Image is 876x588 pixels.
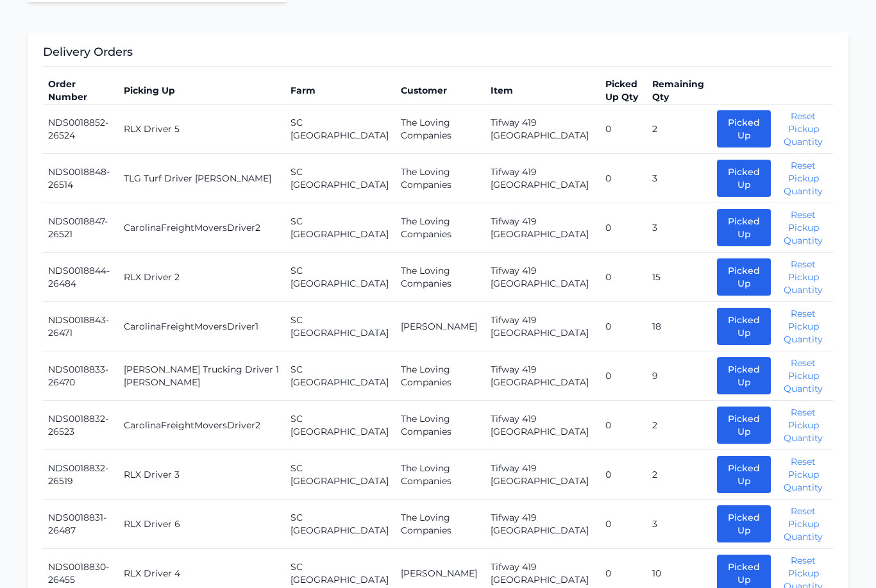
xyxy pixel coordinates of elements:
td: RLX Driver 6 [119,500,285,549]
td: [PERSON_NAME] Trucking Driver 1 [PERSON_NAME] [119,351,285,401]
td: 0 [600,351,647,401]
td: CarolinaFreightMoversDriver1 [119,302,285,351]
td: Tifway 419 [GEOGRAPHIC_DATA] [485,302,600,351]
td: The Loving Companies [396,203,485,253]
td: 0 [600,203,647,253]
button: Reset Pickup Quantity [779,159,828,197]
td: Tifway 419 [GEOGRAPHIC_DATA] [485,203,600,253]
td: 0 [600,401,647,450]
td: Tifway 419 [GEOGRAPHIC_DATA] [485,500,600,549]
td: 3 [647,500,712,549]
td: NDS0018831-26487 [43,500,119,549]
td: SC [GEOGRAPHIC_DATA] [285,302,396,351]
td: 0 [600,154,647,203]
td: 15 [647,253,712,302]
td: SC [GEOGRAPHIC_DATA] [285,401,396,450]
td: 0 [600,302,647,351]
td: The Loving Companies [396,351,485,401]
td: The Loving Companies [396,253,485,302]
td: Tifway 419 [GEOGRAPHIC_DATA] [485,154,600,203]
button: Reset Pickup Quantity [779,455,828,494]
td: Tifway 419 [GEOGRAPHIC_DATA] [485,401,600,450]
button: Picked Up [717,357,771,394]
td: CarolinaFreightMoversDriver2 [119,203,285,253]
td: SC [GEOGRAPHIC_DATA] [285,253,396,302]
button: Reset Pickup Quantity [779,406,828,444]
td: NDS0018847-26521 [43,203,119,253]
td: Tifway 419 [GEOGRAPHIC_DATA] [485,105,600,154]
td: The Loving Companies [396,401,485,450]
th: Picked Up Qty [600,77,647,105]
td: 18 [647,302,712,351]
td: NDS0018852-26524 [43,105,119,154]
button: Reset Pickup Quantity [779,505,828,543]
button: Picked Up [717,258,771,296]
button: Reset Pickup Quantity [779,208,828,247]
td: NDS0018844-26484 [43,253,119,302]
td: RLX Driver 3 [119,450,285,500]
td: 0 [600,500,647,549]
button: Picked Up [717,308,771,345]
button: Picked Up [717,209,771,246]
button: Reset Pickup Quantity [779,258,828,296]
td: [PERSON_NAME] [396,302,485,351]
td: 3 [647,154,712,203]
td: The Loving Companies [396,500,485,549]
th: Picking Up [119,77,285,105]
td: Tifway 419 [GEOGRAPHIC_DATA] [485,253,600,302]
td: Tifway 419 [GEOGRAPHIC_DATA] [485,351,600,401]
td: 2 [647,401,712,450]
td: SC [GEOGRAPHIC_DATA] [285,203,396,253]
button: Picked Up [717,110,771,147]
button: Picked Up [717,407,771,444]
button: Picked Up [717,456,771,493]
td: 0 [600,450,647,500]
th: Order Number [43,77,119,105]
td: 2 [647,105,712,154]
td: RLX Driver 5 [119,105,285,154]
button: Reset Pickup Quantity [779,307,828,346]
td: NDS0018833-26470 [43,351,119,401]
h3: Delivery Orders [43,43,833,67]
button: Picked Up [717,505,771,542]
td: 0 [600,105,647,154]
td: The Loving Companies [396,450,485,500]
td: 9 [647,351,712,401]
th: Remaining Qty [647,77,712,105]
td: SC [GEOGRAPHIC_DATA] [285,351,396,401]
td: NDS0018832-26523 [43,401,119,450]
th: Item [485,77,600,105]
button: Reset Pickup Quantity [779,110,828,148]
td: NDS0018832-26519 [43,450,119,500]
td: SC [GEOGRAPHIC_DATA] [285,154,396,203]
td: SC [GEOGRAPHIC_DATA] [285,105,396,154]
td: 3 [647,203,712,253]
td: SC [GEOGRAPHIC_DATA] [285,500,396,549]
td: CarolinaFreightMoversDriver2 [119,401,285,450]
td: RLX Driver 2 [119,253,285,302]
td: Tifway 419 [GEOGRAPHIC_DATA] [485,450,600,500]
th: Farm [285,77,396,105]
th: Customer [396,77,485,105]
td: TLG Turf Driver [PERSON_NAME] [119,154,285,203]
td: SC [GEOGRAPHIC_DATA] [285,450,396,500]
td: 2 [647,450,712,500]
td: NDS0018843-26471 [43,302,119,351]
button: Reset Pickup Quantity [779,357,828,395]
td: The Loving Companies [396,105,485,154]
td: NDS0018848-26514 [43,154,119,203]
button: Picked Up [717,160,771,197]
td: The Loving Companies [396,154,485,203]
td: 0 [600,253,647,302]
